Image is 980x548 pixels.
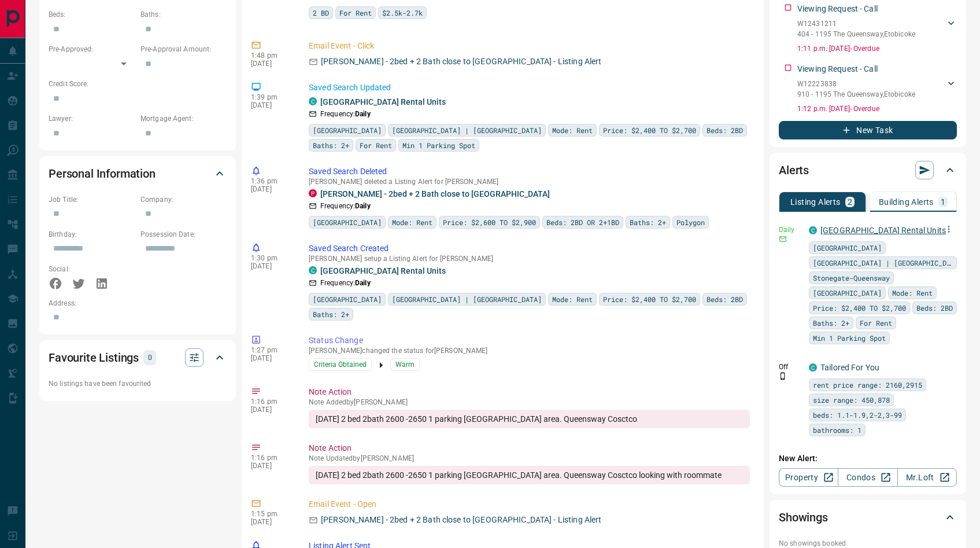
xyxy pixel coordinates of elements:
span: [GEOGRAPHIC_DATA] | [GEOGRAPHIC_DATA] [392,124,542,136]
div: property.ca [309,189,317,197]
strong: Daily [355,279,371,287]
p: Saved Search Updated [309,82,750,94]
p: Daily [779,225,802,235]
span: Min 1 Parking Spot [813,332,886,344]
p: Frequency: [320,109,371,119]
span: For Rent [339,7,372,19]
p: [DATE] [251,262,291,270]
p: 1 [941,198,945,206]
span: Baths: 2+ [813,317,849,329]
h2: Alerts [779,161,809,179]
a: Mr.Loft [897,468,957,487]
p: [DATE] [251,185,291,193]
p: Viewing Request - Call [797,63,878,75]
span: Baths: 2+ [313,139,349,151]
a: [GEOGRAPHIC_DATA] Rental Units [320,266,446,275]
p: Viewing Request - Call [797,3,878,15]
div: Favourite Listings0 [49,344,227,372]
p: Social: [49,264,135,274]
h2: Showings [779,508,828,527]
p: W12223838 [797,79,915,89]
span: Price: $2,400 TO $2,700 [603,293,696,305]
strong: Daily [355,202,371,210]
svg: Email [779,235,787,243]
a: [GEOGRAPHIC_DATA] Rental Units [820,226,946,235]
p: W12431211 [797,19,915,29]
a: Property [779,468,838,487]
p: [DATE] [251,462,291,470]
button: New Task [779,121,957,139]
span: $2.5k-2.7k [382,7,423,19]
p: Building Alerts [879,198,934,206]
div: condos.ca [809,226,817,234]
p: [PERSON_NAME] changed the status for [PERSON_NAME] [309,347,750,355]
p: 404 - 1195 The Queensway , Etobicoke [797,29,915,39]
p: Status Change [309,334,750,347]
span: Stonegate-Queensway [813,272,890,284]
span: Min 1 Parking Spot [402,139,475,151]
span: Mode: Rent [552,124,593,136]
strong: Daily [355,110,371,118]
p: Frequency: [320,201,371,211]
div: condos.ca [809,363,817,372]
span: [GEOGRAPHIC_DATA] [313,216,382,228]
p: Mortgage Agent: [140,113,227,124]
p: Address: [49,298,227,308]
span: Price: $2,600 TO $2,900 [443,216,536,228]
p: 1:16 pm [251,398,291,406]
h2: Personal Information [49,164,156,183]
span: [GEOGRAPHIC_DATA] | [GEOGRAPHIC_DATA] [392,293,542,305]
p: 1:15 pm [251,510,291,518]
span: Baths: 2+ [630,216,666,228]
p: No listings have been favourited [49,378,227,389]
p: [DATE] [251,406,291,414]
span: Warm [395,359,415,370]
p: 1:48 pm [251,52,291,60]
p: 1:39 pm [251,93,291,101]
span: For Rent [860,317,892,329]
p: 1:36 pm [251,177,291,185]
p: [DATE] [251,101,291,109]
p: Saved Search Created [309,242,750,255]
div: condos.ca [309,97,317,105]
p: Off [779,362,802,372]
p: [DATE] [251,60,291,68]
span: Polygon [676,216,705,228]
p: 910 - 1195 The Queensway , Etobicoke [797,89,915,100]
p: [DATE] [251,354,291,362]
p: Note Added by [PERSON_NAME] [309,398,750,406]
p: Frequency: [320,278,371,288]
svg: Push Notification Only [779,372,787,380]
span: [GEOGRAPHIC_DATA] [813,242,882,253]
div: Alerts [779,156,957,184]
p: Pre-Approval Amount: [140,44,227,54]
p: Credit Score: [49,79,227,89]
span: Criteria Obtained [314,359,367,370]
div: Showings [779,503,957,531]
p: 1:12 p.m. [DATE] - Overdue [797,104,957,114]
p: Note Action [309,442,750,454]
div: W12431211404 - 1195 The Queensway,Etobicoke [797,16,957,42]
p: Pre-Approved: [49,44,135,54]
p: New Alert: [779,453,957,465]
span: Beds: 2BD [707,124,743,136]
p: [DATE] [251,518,291,526]
p: Saved Search Deleted [309,165,750,178]
div: W12223838910 - 1195 The Queensway,Etobicoke [797,76,957,102]
a: [GEOGRAPHIC_DATA] Rental Units [320,97,446,106]
p: Lawyer: [49,113,135,124]
div: condos.ca [309,266,317,274]
h2: Favourite Listings [49,348,139,367]
div: Personal Information [49,160,227,187]
span: rent price range: 2160,2915 [813,379,922,391]
p: Note Action [309,386,750,398]
p: Possession Date: [140,229,227,240]
span: [GEOGRAPHIC_DATA] [313,124,382,136]
span: Beds: 2BD OR 2+1BD [546,216,619,228]
span: Mode: Rent [552,293,593,305]
span: Mode: Rent [392,216,432,228]
span: [GEOGRAPHIC_DATA] | [GEOGRAPHIC_DATA] [813,257,953,269]
a: Tailored For You [820,363,879,372]
p: Birthday: [49,229,135,240]
span: Beds: 2BD [707,293,743,305]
